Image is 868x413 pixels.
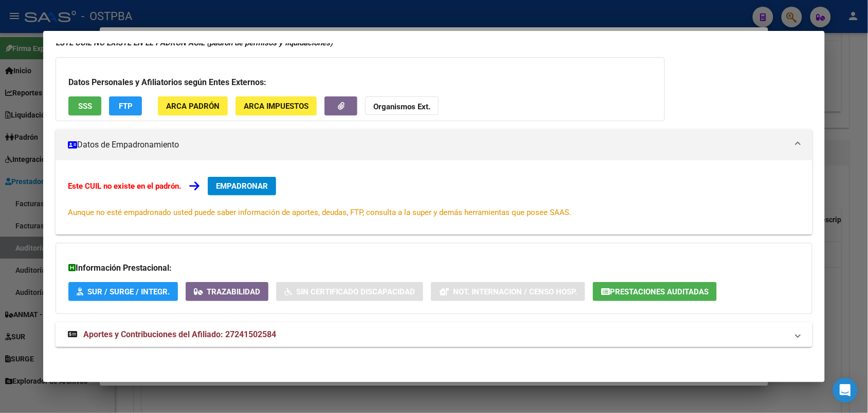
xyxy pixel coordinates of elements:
[56,322,812,347] mat-expansion-panel-header: Aportes y Contribuciones del Afiliado: 27241502584
[78,102,92,111] span: SSS
[87,287,170,296] span: SUR / SURGE / INTEGR.
[244,102,309,111] span: ARCA Impuestos
[296,287,415,296] span: Sin Certificado Discapacidad
[833,378,858,403] div: Open Intercom Messenger
[186,282,268,301] button: Trazabilidad
[208,177,276,195] button: EMPADRONAR
[365,96,439,115] button: Organismos Ext.
[109,96,142,115] button: FTP
[68,262,799,274] h3: Información Prestacional:
[216,181,268,191] span: EMPADRONAR
[431,282,585,301] button: Not. Internacion / Censo Hosp.
[68,282,178,301] button: SUR / SURGE / INTEGR.
[119,102,133,111] span: FTP
[236,96,317,115] button: ARCA Impuestos
[83,329,276,339] span: Aportes y Contribuciones del Afiliado: 27241502584
[593,282,717,301] button: Prestaciones Auditadas
[68,96,101,115] button: SSS
[56,160,812,235] div: Datos de Empadronamiento
[276,282,423,301] button: Sin Certificado Discapacidad
[207,287,260,296] span: Trazabilidad
[453,287,577,296] span: Not. Internacion / Censo Hosp.
[158,96,228,115] button: ARCA Padrón
[373,102,430,111] strong: Organismos Ext.
[610,287,709,296] span: Prestaciones Auditadas
[68,139,787,151] mat-panel-title: Datos de Empadronamiento
[68,208,571,217] span: Aunque no esté empadronado usted puede saber información de aportes, deudas, FTP, consulta a la s...
[56,38,333,47] strong: ESTE CUIL NO EXISTE EN EL PADRÓN ÁGIL (padrón de permisos y liquidaciones)
[68,76,652,89] h3: Datos Personales y Afiliatorios según Entes Externos:
[166,102,220,111] span: ARCA Padrón
[68,181,181,191] strong: Este CUIL no existe en el padrón.
[56,129,812,160] mat-expansion-panel-header: Datos de Empadronamiento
